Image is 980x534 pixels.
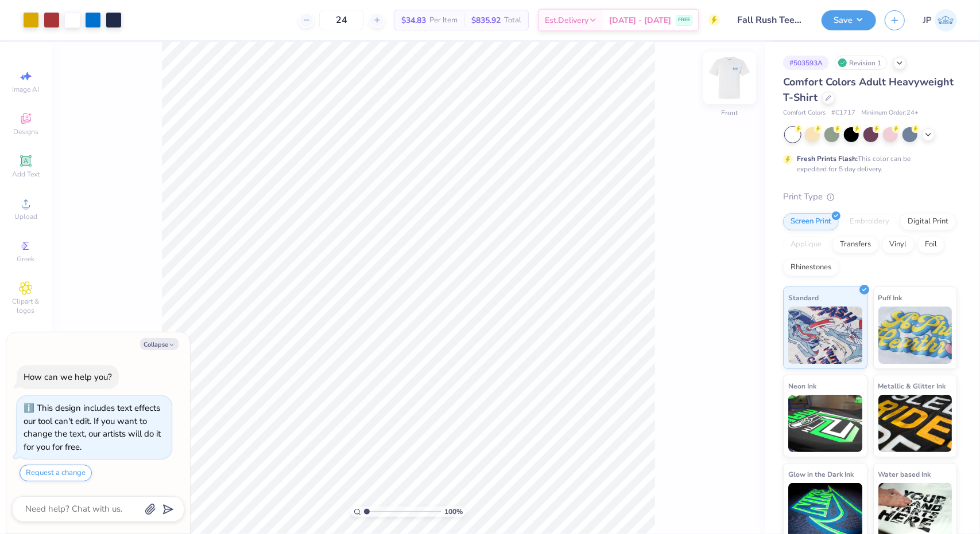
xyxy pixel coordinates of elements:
span: $835.92 [471,14,501,26]
img: Jojo Pawlow [935,9,957,32]
span: Metallic & Glitter Ink [878,380,946,392]
span: Comfort Colors [783,108,826,118]
div: Applique [783,236,829,253]
div: Foil [917,236,944,253]
div: Embroidery [842,213,897,230]
span: Neon Ink [788,380,816,392]
span: 100 % [444,506,463,517]
div: # 503593A [783,56,829,70]
div: Rhinestones [783,259,839,276]
span: Greek [17,254,35,264]
span: Upload [14,212,37,221]
span: Comfort Colors Adult Heavyweight T-Shirt [783,75,954,104]
span: Puff Ink [878,292,902,304]
button: Save [822,10,876,30]
span: [DATE] - [DATE] [609,14,671,26]
span: Clipart & logos [6,297,46,315]
span: Minimum Order: 24 + [861,108,919,118]
div: Screen Print [783,213,839,230]
div: Revision 1 [835,56,888,70]
div: Digital Print [900,213,956,230]
button: Request a change [20,465,92,481]
img: Front [707,55,753,101]
span: Add Text [12,170,40,179]
span: JP [923,14,932,27]
div: This color can be expedited for 5 day delivery. [797,154,938,174]
div: How can we help you? [24,371,112,383]
div: Front [722,108,738,119]
div: Vinyl [882,236,914,253]
span: Glow in the Dark Ink [788,468,854,480]
span: FREE [678,16,690,24]
span: $34.83 [401,14,426,26]
span: Total [504,14,521,26]
img: Metallic & Glitter Ink [878,395,952,452]
span: Per Item [429,14,458,26]
span: Image AI [13,85,40,94]
div: Print Type [783,190,957,203]
strong: Fresh Prints Flash: [797,154,858,163]
img: Neon Ink [788,395,862,452]
span: Designs [13,127,38,136]
input: Untitled Design [729,9,813,32]
div: Transfers [832,236,878,253]
input: – – [319,10,364,30]
div: This design includes text effects our tool can't edit. If you want to change the text, our artist... [24,402,161,453]
span: Standard [788,292,819,304]
img: Standard [788,307,862,364]
span: Est. Delivery [545,14,588,26]
span: Water based Ink [878,468,931,480]
span: # C1717 [831,108,855,118]
img: Puff Ink [878,307,952,364]
a: JP [923,9,957,32]
button: Collapse [140,338,179,350]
